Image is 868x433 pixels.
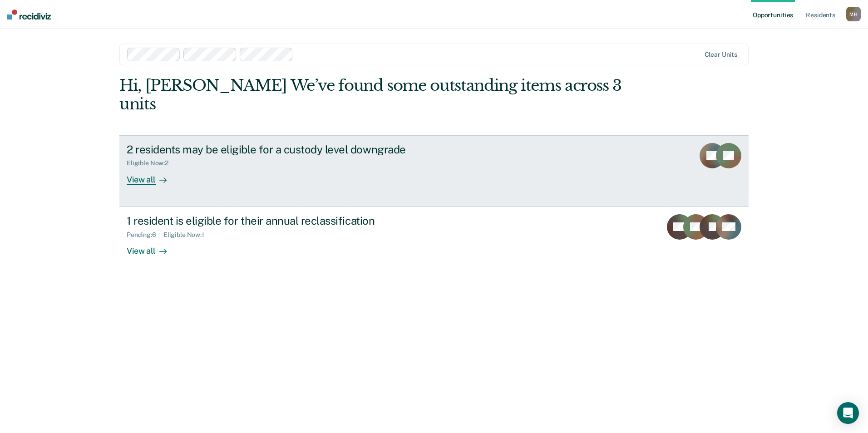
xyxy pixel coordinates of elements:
[127,159,176,167] div: Eligible Now : 2
[163,231,212,239] div: Eligible Now : 1
[127,167,178,185] div: View all
[7,10,51,20] img: Recidiviz
[127,214,445,227] div: 1 resident is eligible for their annual reclassification
[127,143,445,156] div: 2 residents may be eligible for a custody level downgrade
[846,7,861,21] div: M H
[119,76,623,113] div: Hi, [PERSON_NAME] We’ve found some outstanding items across 3 units
[837,402,859,424] div: Open Intercom Messenger
[705,51,738,59] div: Clear units
[119,135,749,207] a: 2 residents may be eligible for a custody level downgradeEligible Now:2View all
[119,207,749,278] a: 1 resident is eligible for their annual reclassificationPending:6Eligible Now:1View all
[127,238,178,256] div: View all
[846,7,861,21] button: MH
[127,231,163,239] div: Pending : 6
